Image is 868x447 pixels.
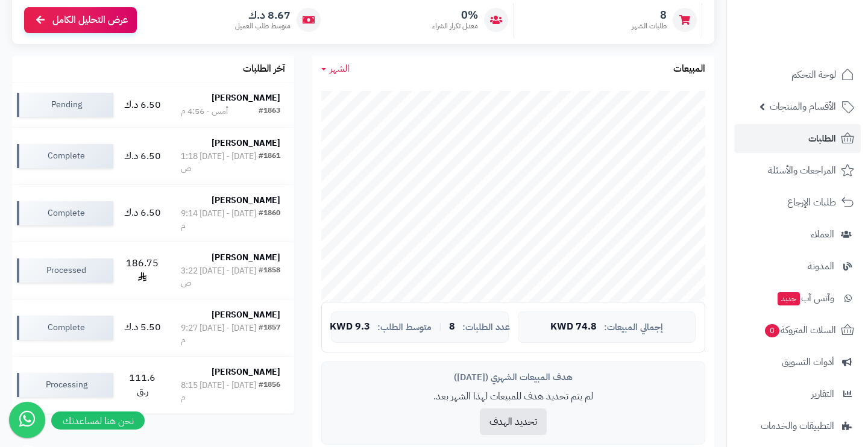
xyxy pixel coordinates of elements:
[212,92,280,104] strong: [PERSON_NAME]
[734,252,861,281] a: المدونة
[17,93,113,117] div: Pending
[259,105,280,117] div: #1863
[235,8,291,22] span: 8.67 د.ك
[734,316,861,345] a: السلات المتروكة0
[439,322,442,331] span: |
[734,156,861,185] a: المراجعات والأسئلة
[673,64,705,75] h3: المبيعات
[734,380,861,408] a: التقارير
[118,185,167,242] td: 6.50 د.ك
[632,8,667,22] span: 8
[212,194,280,207] strong: [PERSON_NAME]
[331,371,696,384] div: هدف المبيعات الشهري ([DATE])
[259,322,280,346] div: #1857
[734,188,861,217] a: طلبات الإرجاع
[24,7,137,33] a: عرض التحليل الكامل
[782,354,834,370] span: أدوات التسويق
[212,308,280,321] strong: [PERSON_NAME]
[787,194,836,211] span: طلبات الإرجاع
[734,284,861,313] a: وآتس آبجديد
[734,411,861,440] a: التطبيقات والخدمات
[632,21,667,31] span: طلبات الشهر
[791,66,836,83] span: لوحة التحكم
[212,137,280,149] strong: [PERSON_NAME]
[432,8,478,22] span: 0%
[321,62,350,76] a: الشهر
[243,64,285,75] h3: آخر الطلبات
[259,208,280,232] div: #1860
[770,98,836,115] span: الأقسام والمنتجات
[118,242,167,299] td: 186.75
[17,373,113,397] div: Processing
[17,144,113,168] div: Complete
[449,322,455,333] span: 8
[734,60,861,89] a: لوحة التحكم
[181,322,259,346] div: [DATE] - [DATE] 9:27 م
[181,380,259,404] div: [DATE] - [DATE] 8:15 م
[604,322,663,333] span: إجمالي المبيعات:
[181,151,259,175] div: [DATE] - [DATE] 1:18 ص
[776,290,834,307] span: وآتس آب
[118,128,167,184] td: 6.50 د.ك
[462,322,510,333] span: عدد الطلبات:
[480,408,547,435] button: تحديد الهدف
[432,21,478,31] span: معدل تكرار الشراء
[786,27,857,52] img: logo-2.png
[52,13,128,27] span: عرض التحليل الكامل
[181,208,259,232] div: [DATE] - [DATE] 9:14 م
[118,357,167,413] td: 111.6 ر.ق
[259,380,280,404] div: #1856
[235,21,291,31] span: متوسط طلب العميل
[764,322,836,339] span: السلات المتروكة
[181,105,228,117] div: أمس - 4:56 م
[734,124,861,153] a: الطلبات
[811,386,834,402] span: التقارير
[17,201,113,225] div: Complete
[330,322,370,333] span: 9.3 KWD
[811,226,834,243] span: العملاء
[17,316,113,340] div: Complete
[259,151,280,175] div: #1861
[330,61,350,76] span: الشهر
[808,258,834,275] span: المدونة
[17,258,113,283] div: Processed
[212,251,280,264] strong: [PERSON_NAME]
[550,322,597,333] span: 74.8 KWD
[765,324,780,338] span: 0
[734,348,861,377] a: أدوات التسويق
[331,390,696,404] p: لم يتم تحديد هدف للمبيعات لهذا الشهر بعد.
[808,130,836,147] span: الطلبات
[734,220,861,249] a: العملاء
[118,299,167,356] td: 5.50 د.ك
[761,417,834,434] span: التطبيقات والخدمات
[778,292,800,305] span: جديد
[377,322,432,333] span: متوسط الطلب:
[768,162,836,179] span: المراجعات والأسئلة
[181,265,259,289] div: [DATE] - [DATE] 3:22 ص
[118,83,167,127] td: 6.50 د.ك
[212,366,280,378] strong: [PERSON_NAME]
[259,265,280,289] div: #1858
